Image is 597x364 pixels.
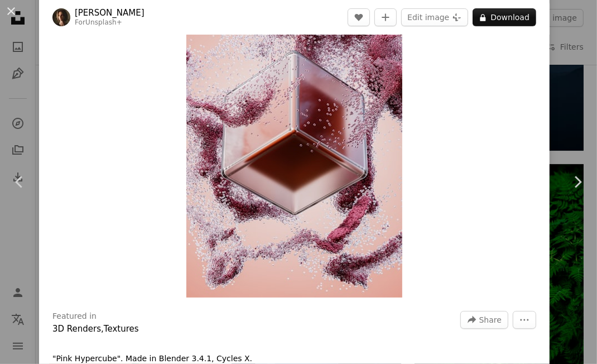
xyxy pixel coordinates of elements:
[460,311,508,329] button: Share this image
[101,324,104,334] span: ,
[52,324,101,334] a: 3D Renders
[513,311,536,329] button: More Actions
[479,312,502,328] span: Share
[104,324,139,334] a: Textures
[52,8,70,26] img: Go to Alex Shuper's profile
[52,311,97,322] h3: Featured in
[558,128,597,236] a: Next
[473,8,536,26] button: Download
[75,7,145,18] a: [PERSON_NAME]
[401,8,468,26] button: Edit image
[374,8,397,26] button: Add to Collection
[85,18,122,26] a: Unsplash+
[348,8,370,26] button: Like
[75,18,145,27] div: For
